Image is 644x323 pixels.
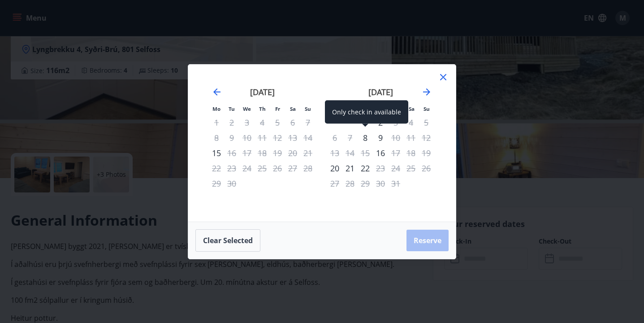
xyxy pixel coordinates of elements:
td: Choose Thursday, October 16, 2025 as your check-in date. It’s available. [373,145,388,161]
td: Not available. Monday, October 27, 2025 [327,176,342,191]
small: Mo [212,105,220,112]
div: Move forward to switch to the next month. [421,87,432,97]
div: Only check out available [388,130,403,145]
div: 9 [373,130,388,145]
td: Not available. Tuesday, September 23, 2025 [224,161,239,176]
small: Th [259,105,266,112]
td: Not available. Tuesday, September 16, 2025 [224,145,239,161]
div: Only check out available [373,161,388,176]
td: Not available. Tuesday, September 2, 2025 [224,115,239,130]
td: Not available. Saturday, October 4, 2025 [403,115,419,130]
td: Not available. Sunday, October 5, 2025 [419,115,434,130]
td: Not available. Sunday, September 28, 2025 [300,161,316,176]
td: Not available. Friday, October 17, 2025 [388,145,403,161]
small: Sa [409,105,415,112]
td: Choose Wednesday, October 8, 2025 as your check-in date. It’s available. [358,130,373,145]
td: Not available. Friday, September 5, 2025 [270,115,285,130]
td: Not available. Wednesday, October 15, 2025 [358,145,373,161]
td: Choose Thursday, October 9, 2025 as your check-in date. It’s available. [373,130,388,145]
td: Not available. Tuesday, October 7, 2025 [342,130,358,145]
div: 21 [342,161,358,176]
small: Su [305,105,311,112]
td: Not available. Saturday, September 6, 2025 [285,115,300,130]
div: Only check in available [325,100,408,124]
small: Fr [275,105,280,112]
td: Not available. Sunday, September 14, 2025 [300,130,316,145]
small: We [243,105,251,112]
td: Not available. Friday, September 26, 2025 [270,161,285,176]
div: 22 [358,161,373,176]
td: Not available. Sunday, October 12, 2025 [419,130,434,145]
div: Move backward to switch to the previous month. [212,87,222,97]
div: Only check in available [327,161,342,176]
td: Not available. Thursday, September 4, 2025 [255,115,270,130]
td: Not available. Saturday, October 18, 2025 [403,145,419,161]
small: Su [424,105,430,112]
td: Not available. Tuesday, October 28, 2025 [342,176,358,191]
td: Not available. Wednesday, September 24, 2025 [239,161,255,176]
td: Not available. Monday, September 29, 2025 [209,176,224,191]
td: Not available. Monday, September 8, 2025 [209,130,224,145]
td: Not available. Thursday, September 11, 2025 [255,130,270,145]
div: Only check out available [224,145,239,161]
td: Not available. Saturday, October 11, 2025 [403,130,419,145]
td: Choose Monday, September 15, 2025 as your check-in date. It’s available. [209,145,224,161]
td: Not available. Friday, October 10, 2025 [388,130,403,145]
td: Not available. Thursday, September 18, 2025 [255,145,270,161]
td: Not available. Sunday, October 19, 2025 [419,145,434,161]
td: Not available. Monday, October 13, 2025 [327,145,342,161]
div: Only check in available [209,145,224,161]
td: Not available. Tuesday, September 9, 2025 [224,130,239,145]
div: Only check in available [373,145,388,161]
td: Not available. Saturday, September 27, 2025 [285,161,300,176]
td: Not available. Friday, October 31, 2025 [388,176,403,191]
td: Not available. Tuesday, September 30, 2025 [224,176,239,191]
td: Not available. Sunday, September 21, 2025 [300,145,316,161]
td: Not available. Wednesday, October 29, 2025 [358,176,373,191]
td: Not available. Friday, October 24, 2025 [388,161,403,176]
td: Choose Wednesday, October 22, 2025 as your check-in date. It’s available. [358,161,373,176]
strong: [DATE] [250,87,275,97]
td: Not available. Sunday, October 26, 2025 [419,161,434,176]
td: Not available. Monday, September 1, 2025 [209,115,224,130]
strong: [DATE] [368,87,393,97]
td: Not available. Monday, September 22, 2025 [209,161,224,176]
td: Not available. Wednesday, September 17, 2025 [239,145,255,161]
small: Tu [229,105,235,112]
td: Not available. Friday, September 12, 2025 [270,130,285,145]
button: Clear selected [195,229,260,252]
td: Not available. Thursday, October 23, 2025 [373,161,388,176]
td: Not available. Tuesday, October 14, 2025 [342,145,358,161]
td: Not available. Thursday, October 30, 2025 [373,176,388,191]
div: Only check out available [388,145,403,161]
td: Not available. Wednesday, September 3, 2025 [239,115,255,130]
div: Only check in available [358,130,373,145]
td: Not available. Sunday, September 7, 2025 [300,115,316,130]
div: Calendar [199,75,445,211]
td: Not available. Saturday, September 20, 2025 [285,145,300,161]
td: Not available. Friday, September 19, 2025 [270,145,285,161]
td: Not available. Thursday, September 25, 2025 [255,161,270,176]
td: Not available. Saturday, October 25, 2025 [403,161,419,176]
td: Not available. Monday, October 6, 2025 [327,130,342,145]
small: Sa [290,105,296,112]
td: Choose Tuesday, October 21, 2025 as your check-in date. It’s available. [342,161,358,176]
td: Choose Monday, October 20, 2025 as your check-in date. It’s available. [327,161,342,176]
td: Not available. Saturday, September 13, 2025 [285,130,300,145]
td: Not available. Wednesday, September 10, 2025 [239,130,255,145]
